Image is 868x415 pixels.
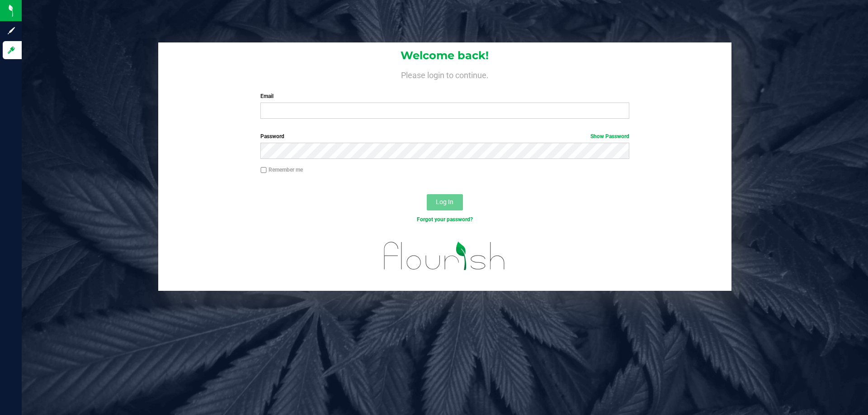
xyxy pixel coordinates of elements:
[436,198,453,205] span: Log In
[260,166,303,174] label: Remember me
[260,92,629,100] label: Email
[427,194,463,210] button: Log In
[590,133,629,140] a: Show Password
[373,233,516,279] img: flourish_logo.svg
[7,46,16,55] inline-svg: Log in
[158,50,731,61] h1: Welcome back!
[158,69,731,79] h4: Please login to continue.
[7,26,16,35] inline-svg: Sign up
[260,133,284,140] span: Password
[260,167,267,173] input: Remember me
[417,216,473,223] a: Forgot your password?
